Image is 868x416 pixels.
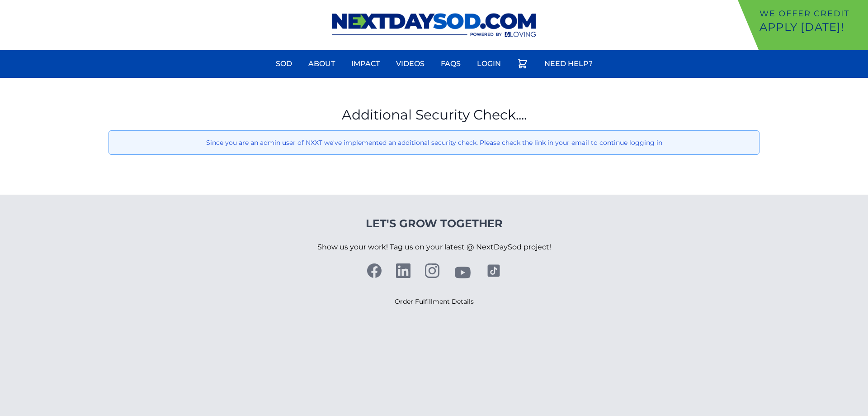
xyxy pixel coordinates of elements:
p: We offer Credit [759,7,864,20]
a: FAQs [435,53,466,75]
a: Need Help? [539,53,598,75]
a: Impact [346,53,385,75]
h4: Let's Grow Together [317,216,551,231]
a: Videos [391,53,430,75]
a: Sod [270,53,297,75]
h1: Additional Security Check.... [108,107,759,123]
p: Since you are an admin user of NXXT we've implemented an additional security check. Please check ... [116,138,752,147]
a: Login [472,53,506,75]
a: Order Fulfillment Details [395,297,474,306]
p: Apply [DATE]! [759,20,864,34]
p: Show us your work! Tag us on your latest @ NextDaySod project! [317,231,551,263]
a: About [303,53,340,75]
